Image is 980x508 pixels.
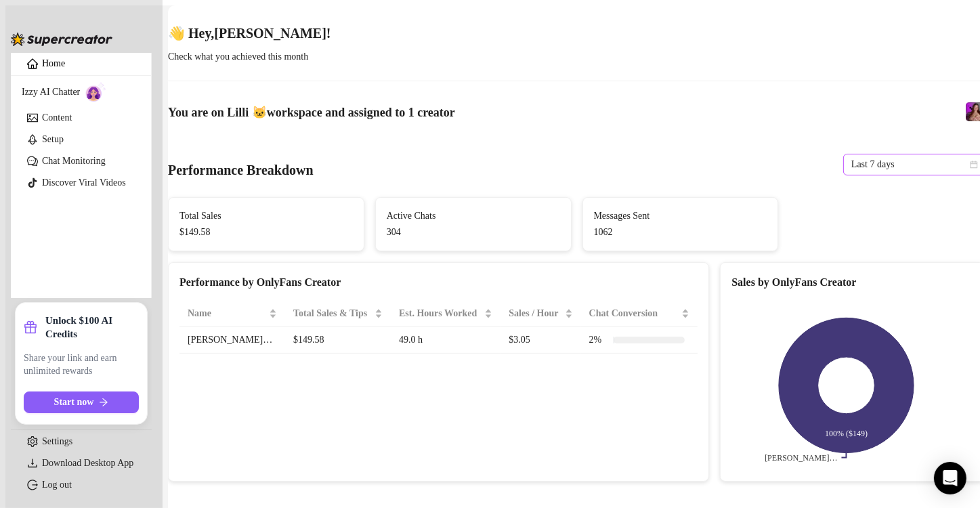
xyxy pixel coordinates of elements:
span: Active Chats [387,209,560,224]
span: Sales / Hour [509,306,561,321]
td: 49.0 h [391,327,500,354]
a: Discover Viral Videos [42,177,126,188]
span: Messages Sent [594,209,767,224]
img: logo-BBDzfeDw.svg [11,33,112,46]
span: Last 7 days [851,154,977,175]
button: Start nowarrow-right [24,391,139,413]
h4: Performance Breakdown [168,161,314,179]
a: Setup [42,134,64,144]
strong: Unlock $100 AI Credits [45,314,139,341]
span: Name [188,306,266,321]
div: Open Intercom Messenger [934,462,966,494]
span: Download Desktop App [42,458,133,468]
a: Settings [42,436,72,446]
a: Home [42,58,65,68]
span: 304 [387,225,560,240]
th: Name [179,301,285,327]
th: Chat Conversion [581,301,698,327]
img: AI Chatter [85,82,106,102]
span: 2 % [589,333,608,347]
td: [PERSON_NAME]… [179,327,285,354]
span: 1 [408,106,414,119]
span: Lilli 🐱 [227,106,267,119]
span: 1062 [594,225,767,240]
text: [PERSON_NAME]… [765,453,838,463]
th: Sales / Hour [500,301,580,327]
span: download [27,458,38,469]
span: Share your link and earn unlimited rewards [24,352,139,378]
a: Chat Monitoring [42,156,106,166]
span: Izzy AI Chatter [22,85,80,100]
h1: You are on workspace and assigned to creator [168,106,455,121]
span: calendar [970,161,978,169]
span: $149.58 [179,225,353,240]
a: Content [42,112,72,123]
td: $149.58 [285,327,391,354]
span: Start now [54,397,94,408]
span: Total Sales [179,209,353,224]
div: Est. Hours Worked [399,306,482,321]
a: Log out [42,480,72,490]
div: Sales by OnlyFans Creator [731,274,974,291]
span: Total Sales & Tips [293,306,372,321]
span: gift [24,320,37,334]
span: Chat Conversion [589,306,679,321]
div: Performance by OnlyFans Creator [179,274,698,291]
th: Total Sales & Tips [285,301,391,327]
td: $3.05 [500,327,580,354]
span: arrow-right [99,398,108,407]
